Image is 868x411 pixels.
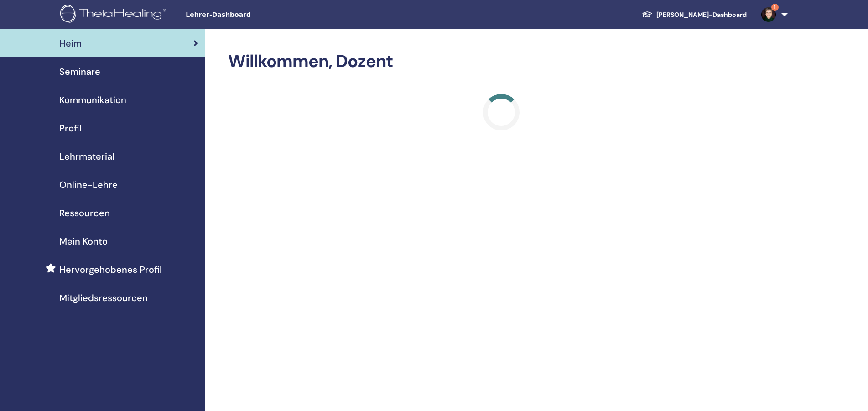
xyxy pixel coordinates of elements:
[642,10,653,18] img: graduation-cap-white.svg
[228,51,774,72] h2: Willkommen, Dozent
[59,93,126,107] span: Kommunikation
[59,291,148,305] span: Mitgliedsressourcen
[60,5,169,25] img: logo.png
[59,150,114,163] span: Lehrmaterial
[634,6,754,23] a: [PERSON_NAME]-Dashboard
[59,206,110,220] span: Ressourcen
[59,121,82,135] span: Profil
[59,263,162,276] span: Hervorgehobenes Profil
[59,36,82,50] span: Heim
[59,178,118,192] span: Online-Lehre
[771,4,779,11] span: 1
[761,7,776,22] img: default.jpg
[59,65,100,78] span: Seminare
[59,234,108,248] span: Mein Konto
[186,10,322,20] span: Lehrer-Dashboard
